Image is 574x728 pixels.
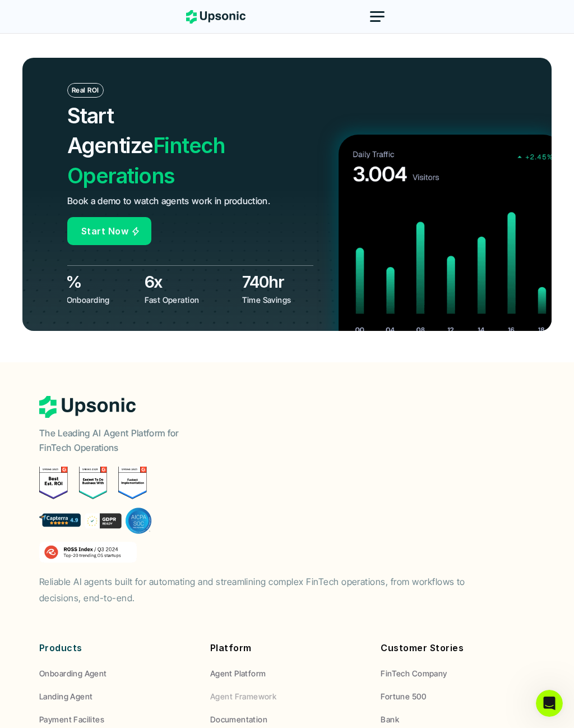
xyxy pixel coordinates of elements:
[242,294,331,306] p: Time Savings
[67,103,153,158] span: Start Agentize
[210,690,276,702] p: Agent Framework
[145,294,234,306] p: Fast Operation
[381,640,535,656] p: Customer Stories
[39,574,485,606] p: Reliable AI agents built for automating and streamlining complex FinTech operations, from workflo...
[39,667,107,679] p: Onboarding Agent
[39,713,104,725] p: Payment Facilites
[39,640,193,656] p: Products
[242,271,334,294] h3: 740hr
[47,294,136,306] p: Auto Onboarding
[67,194,270,209] p: Book a demo to watch agents work in production.
[381,713,399,725] p: Bank
[536,690,563,717] iframe: Intercom live chat
[210,713,267,725] p: Documentation
[81,223,128,239] p: Start Now
[210,640,364,656] p: Platform
[381,690,426,702] p: Fortune 500
[72,86,99,94] p: Real ROI
[145,271,237,294] h3: 6x
[39,690,193,702] a: Landing Agent
[39,667,193,679] a: Onboarding Agent
[39,426,179,455] p: The Leading AI Agent Platform for FinTech Operations
[67,101,264,191] h2: Fintech Operations
[47,271,139,294] h3: 80%
[210,667,266,679] p: Agent Platform
[39,690,92,702] p: Landing Agent
[210,713,364,725] a: Documentation
[381,667,447,679] p: FinTech Company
